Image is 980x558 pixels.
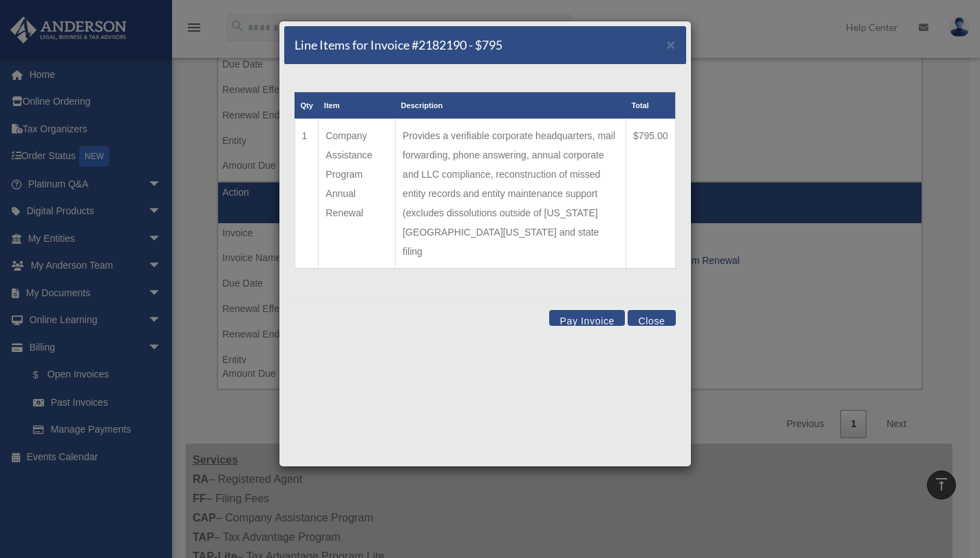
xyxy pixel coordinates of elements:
[549,310,625,326] button: Pay Invoice
[626,92,675,119] th: Total
[628,310,675,326] button: Close
[295,92,319,119] th: Qty
[295,119,319,269] td: 1
[396,92,626,119] th: Description
[396,119,626,269] td: Provides a verifiable corporate headquarters, mail forwarding, phone answering, annual corporate ...
[319,92,396,119] th: Item
[667,37,676,52] span: ×
[667,37,676,52] button: Close
[319,119,396,269] td: Company Assistance Program Annual Renewal
[295,37,502,54] h5: Line Items for Invoice #2182190 - $795
[626,119,675,269] td: $795.00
